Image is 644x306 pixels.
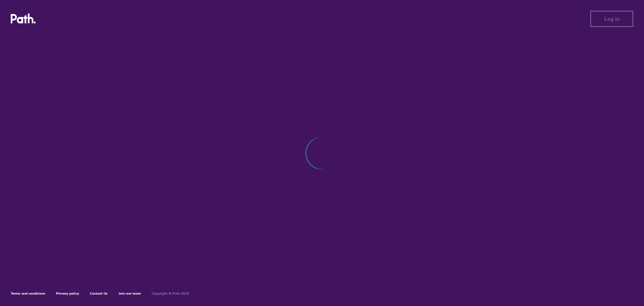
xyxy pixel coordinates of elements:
span: Log in [604,16,620,22]
h6: Copyright © Path 2018 [152,292,189,296]
button: Log in [590,11,633,27]
a: Privacy policy [56,291,79,296]
a: Terms and conditions [11,291,45,296]
a: Contact Us [90,291,108,296]
a: Join our team [118,291,141,296]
